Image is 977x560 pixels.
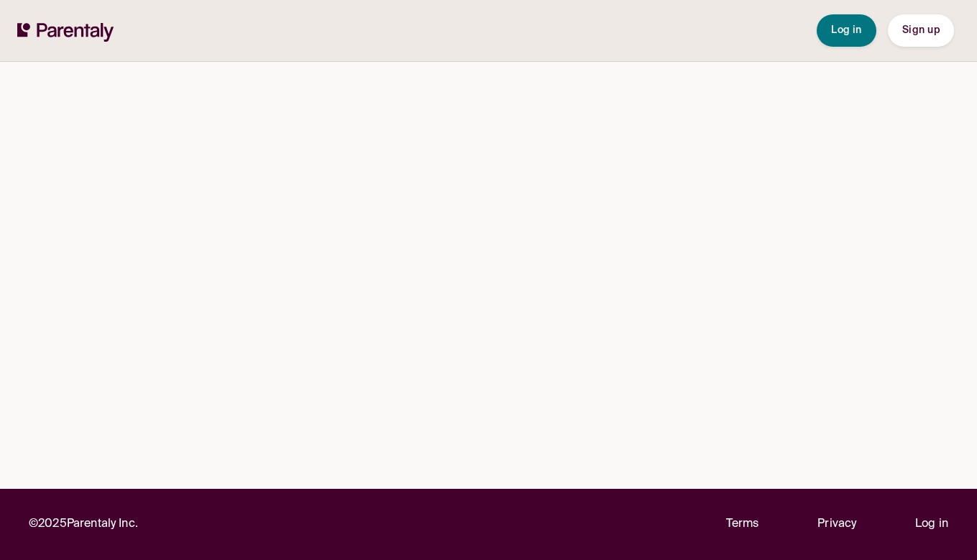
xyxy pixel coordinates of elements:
[817,515,856,534] a: Privacy
[831,25,862,35] span: Log in
[29,515,138,534] p: © 2025 Parentaly Inc.
[888,14,954,47] button: Sign up
[915,515,948,534] a: Log in
[726,515,759,534] a: Terms
[902,25,940,35] span: Sign up
[817,14,876,47] button: Log in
